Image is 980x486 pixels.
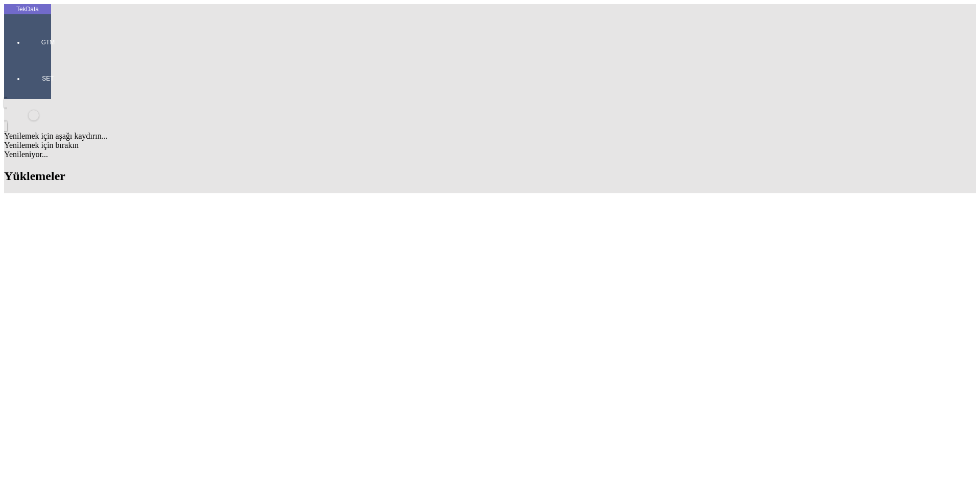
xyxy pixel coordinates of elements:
[4,5,51,13] div: TekData
[33,74,63,83] span: SET
[4,132,976,141] div: Yenilemek için aşağı kaydırın...
[4,150,976,159] div: Yenileniyor...
[4,141,976,150] div: Yenilemek için bırakın
[33,38,63,46] span: GTM
[4,169,976,183] h2: Yüklemeler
